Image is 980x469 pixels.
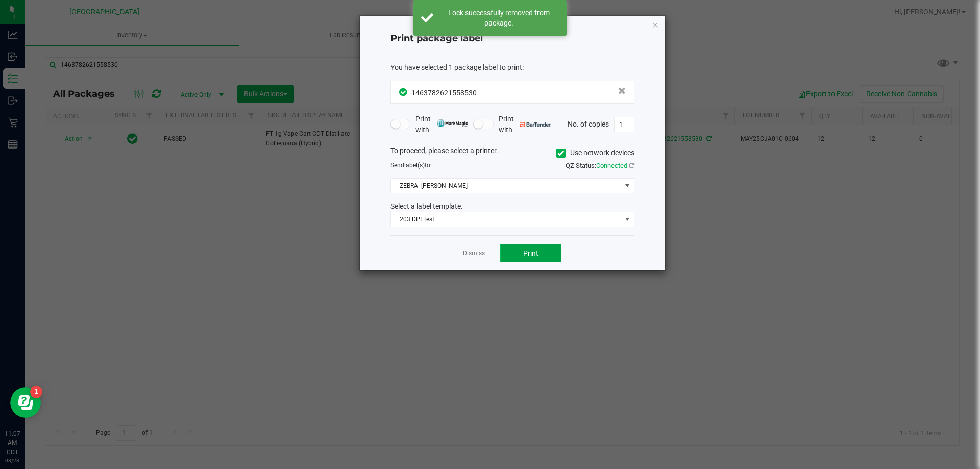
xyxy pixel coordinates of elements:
h4: Print package label [390,32,634,45]
img: mark_magic_cybra.png [437,119,468,127]
div: To proceed, please select a printer. [383,145,642,161]
iframe: Resource center unread badge [30,386,42,398]
span: Connected [596,162,627,169]
span: In Sync [399,87,409,97]
iframe: Resource center [10,387,41,418]
span: ZEBRA- [PERSON_NAME] [391,179,621,193]
div: Select a label template. [383,201,642,212]
div: : [390,62,634,73]
span: Print [523,249,538,257]
div: Lock successfully removed from package. [439,8,559,28]
span: You have selected 1 package label to print [390,63,522,71]
a: Dismiss [463,249,485,258]
span: Send to: [390,162,432,169]
span: label(s) [404,162,425,169]
img: bartender.png [520,122,551,127]
span: QZ Status: [566,162,634,169]
label: Use network devices [556,147,634,158]
span: 1463782621558530 [411,89,477,97]
button: Print [500,244,561,262]
span: Print with [415,114,468,135]
span: No. of copies [568,119,609,128]
span: Print with [499,114,551,135]
span: 203 DPI Test [391,212,621,227]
